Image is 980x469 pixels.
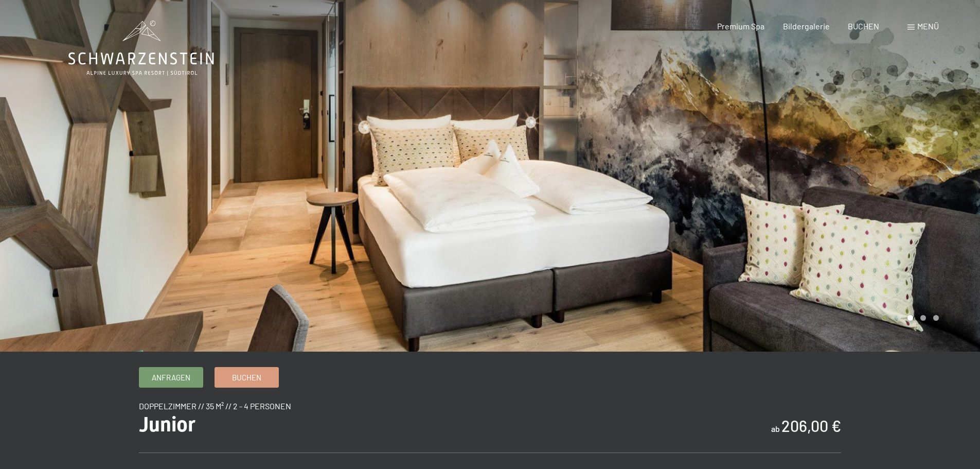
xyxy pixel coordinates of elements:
a: Bildergalerie [783,21,830,31]
a: Premium Spa [717,21,764,31]
span: Junior [139,412,195,437]
span: Doppelzimmer // 35 m² // 2 - 4 Personen [139,401,291,411]
span: Menü [917,21,939,31]
span: Buchen [232,372,261,383]
b: 206,00 € [781,416,841,435]
span: ab [771,424,780,433]
a: Buchen [215,368,278,387]
a: Anfragen [139,368,203,387]
span: Anfragen [152,372,190,383]
a: BUCHEN [848,21,879,31]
